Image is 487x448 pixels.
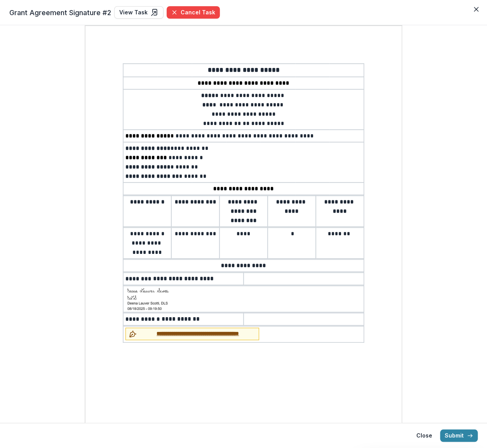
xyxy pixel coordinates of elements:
button: Submit [440,429,478,442]
span: Grant Agreement Signature #2 [9,7,111,18]
button: Close [470,3,482,16]
button: Cancel Task [167,6,220,19]
button: Close [412,429,437,442]
a: View Task [114,6,163,19]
